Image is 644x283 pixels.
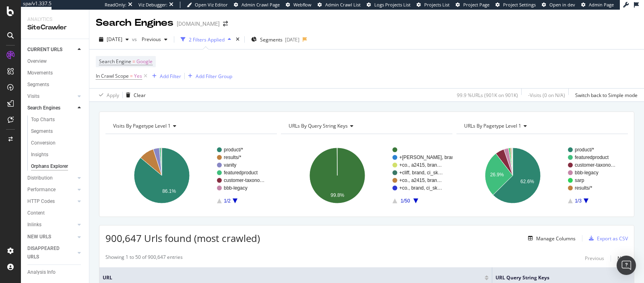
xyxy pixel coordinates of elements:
div: Insights [31,151,48,159]
div: Next [617,255,628,262]
text: +co., a2415, bran… [399,162,442,168]
button: 2 Filters Applied [178,33,234,46]
span: URL [103,274,483,281]
div: Showing 1 to 50 of 900,647 entries [105,254,183,263]
div: Conversion [31,139,56,147]
h4: URLs by query string keys [287,120,445,132]
button: Clear [123,89,146,101]
text: customer-taxono… [575,162,615,168]
button: Export as CSV [586,232,628,245]
div: Search Engines [96,16,173,30]
span: Admin Crawl Page [242,2,280,8]
span: = [132,58,135,65]
span: Visits by pagetype Level 1 [113,122,171,129]
a: CURRENT URLS [27,45,75,54]
text: featuredproduct [224,170,258,176]
text: 1/2 [224,198,231,204]
button: Previous [585,254,604,263]
a: Segments [27,81,83,89]
button: Add Filter [149,71,181,81]
div: Export as CSV [597,235,628,242]
div: SiteCrawler [27,23,83,32]
a: Content [27,209,83,217]
div: DISAPPEARED URLS [27,244,68,261]
text: 62.6% [520,179,534,185]
span: URLs by query string keys [289,122,348,129]
text: +cliff, brand, ci_sk… [399,170,443,176]
text: 86.1% [162,188,176,194]
button: [DATE] [96,33,132,46]
a: Open Viz Editor [187,2,228,8]
div: Manage Columns [536,235,576,242]
text: customer-taxono… [224,178,264,183]
div: Add Filter Group [196,73,232,80]
div: [DOMAIN_NAME] [177,20,220,28]
a: Conversion [31,139,83,147]
div: Viz Debugger: [138,2,167,8]
div: Inlinks [27,221,41,229]
button: Segments[DATE] [248,33,303,46]
span: URLs By pagetype Level 1 [464,122,521,129]
a: Movements [27,69,83,77]
button: Add Filter Group [185,71,232,81]
a: Project Page [456,2,489,8]
span: Search Engine [99,58,131,65]
svg: A chart. [105,140,277,211]
button: Switch back to Simple mode [572,89,638,101]
a: NEW URLS [27,233,75,241]
div: Performance [27,186,56,194]
span: Google [136,56,153,67]
div: Apply [107,92,119,99]
span: Logs Projects List [374,2,411,8]
text: bbb-legacy [224,185,248,191]
span: Admin Crawl List [325,2,361,8]
div: Previous [585,255,604,262]
span: vs [132,36,138,43]
h4: URLs By pagetype Level 1 [462,120,621,132]
div: NEW URLS [27,233,51,241]
span: Project Page [463,2,489,8]
span: Webflow [293,2,312,8]
div: Distribution [27,174,53,182]
text: 1/50 [400,198,410,204]
a: Visits [27,92,75,101]
div: Orphans Explorer [31,162,68,171]
span: URL Query String Keys [495,274,619,281]
a: Webflow [286,2,312,8]
div: Segments [27,81,49,89]
span: 2025 Feb. 20th [107,36,122,43]
span: Segments [260,36,283,43]
div: Open Intercom Messenger [617,256,636,275]
div: CURRENT URLS [27,45,62,54]
text: results/* [224,155,242,160]
svg: A chart. [456,140,628,211]
svg: A chart. [281,140,452,211]
a: HTTP Codes [27,197,75,206]
a: Search Engines [27,104,75,112]
span: Projects List [424,2,450,8]
span: = [130,72,133,79]
text: product/* [575,147,594,153]
text: results/* [575,185,592,191]
div: Switch back to Simple mode [575,92,638,99]
div: Visits [27,92,39,101]
a: Admin Page [581,2,614,8]
div: arrow-right-arrow-left [223,21,228,27]
text: +[PERSON_NAME], brand, ci… [399,155,468,160]
div: Content [27,209,45,217]
div: Overview [27,57,47,66]
button: Previous [138,33,171,46]
div: ReadOnly: [105,2,126,8]
div: [DATE] [285,36,299,43]
a: Performance [27,186,75,194]
text: 26.9% [490,172,504,178]
a: Projects List [417,2,450,8]
a: Inlinks [27,221,75,229]
button: Manage Columns [525,233,576,243]
span: 900,647 Urls found (most crawled) [105,231,260,245]
text: product/* [224,147,243,153]
a: Insights [31,151,83,159]
span: Project Settings [503,2,536,8]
